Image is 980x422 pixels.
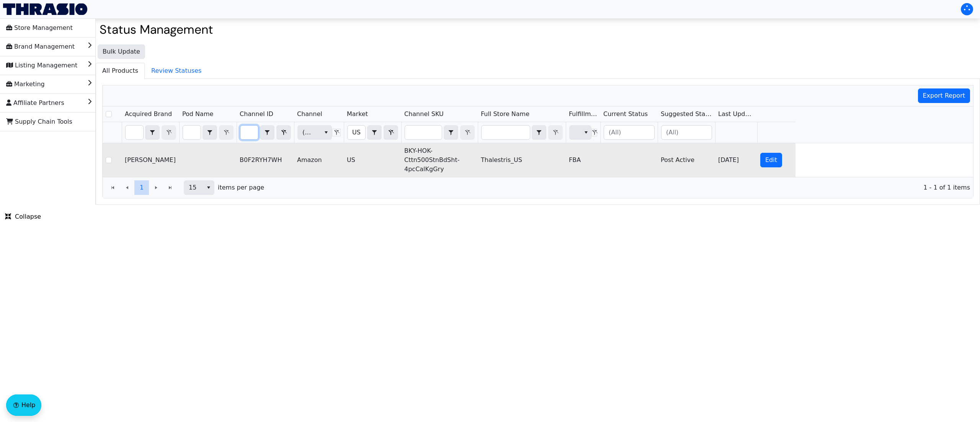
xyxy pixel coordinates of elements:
button: select [580,126,591,139]
span: Export Report [923,91,965,100]
span: Supply Chain Tools [6,116,72,128]
input: Select Row [106,111,112,117]
button: Page 1 [134,180,149,195]
th: Filter [658,122,715,143]
button: select [532,126,546,139]
h2: Status Management [100,22,976,37]
span: Last Update [718,110,754,119]
span: Market [347,110,368,119]
span: All Products [96,63,144,79]
span: Current Status [603,110,648,119]
span: Collapse [5,212,41,221]
button: select [444,126,458,139]
td: BKY-HOK-Cttn500StnBdSht-4pcCalKgGry [401,143,478,177]
span: (All) [302,128,314,137]
th: Filter [179,122,237,143]
input: Select Row [106,157,112,163]
img: Thrasio Logo [3,3,87,15]
span: Channel SKU [404,110,444,119]
button: select [320,126,332,139]
span: Choose Operator [203,125,217,140]
button: select [203,181,214,195]
span: Help [21,401,35,410]
th: Filter [122,122,179,143]
button: Clear [276,125,291,140]
th: Filter [237,122,294,143]
span: Marketing [6,78,45,90]
th: Filter [401,122,478,143]
input: (All) [661,126,712,139]
span: Channel [297,110,322,119]
button: Help floatingactionbutton [6,394,41,416]
span: Page size [184,180,214,195]
td: [PERSON_NAME] [122,143,179,177]
button: Edit [760,153,782,167]
span: Edit [765,155,777,165]
td: Thalestris_US [478,143,566,177]
button: Bulk Update [98,44,145,59]
span: Choose Operator [260,125,274,140]
span: Listing Management [6,59,77,72]
span: 1 [140,183,144,192]
span: Suggested Status [661,110,712,119]
input: Filter [240,126,258,139]
span: items per page [218,183,264,192]
span: Choose Operator [532,125,546,140]
span: Fulfillment [569,110,597,119]
span: Brand Management [6,41,75,53]
button: Export Report [918,88,970,103]
div: Page 1 of 1 [103,177,973,198]
span: Choose Operator [145,125,160,140]
span: Store Management [6,22,73,34]
button: select [203,126,217,139]
span: Bulk Update [103,47,140,56]
td: B0F2RYH7WH [237,143,294,177]
th: Filter [600,122,658,143]
button: select [367,126,381,139]
span: Acquired Brand [125,110,172,119]
td: US [344,143,401,177]
th: Filter [294,122,344,143]
td: Post Active [658,143,715,177]
th: Filter [566,122,600,143]
span: Full Store Name [481,110,529,119]
span: Choose Operator [444,125,458,140]
input: Filter [126,126,143,139]
td: Amazon [294,143,344,177]
span: Review Statuses [145,63,207,79]
th: Filter [344,122,401,143]
input: Filter [183,126,201,139]
span: 15 [189,183,198,192]
span: Pod Name [182,110,213,119]
span: Channel ID [240,110,273,119]
td: FBA [566,143,600,177]
button: select [260,126,274,139]
span: Affiliate Partners [6,97,64,109]
input: (All) [604,126,654,139]
button: Clear [384,125,398,140]
input: Filter [482,126,530,139]
input: Filter [348,126,365,139]
span: Choose Operator [367,125,382,140]
th: Filter [478,122,566,143]
span: 1 - 1 of 1 items [270,183,970,192]
input: Filter [405,126,442,139]
td: [DATE] [715,143,757,177]
button: select [145,126,159,139]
